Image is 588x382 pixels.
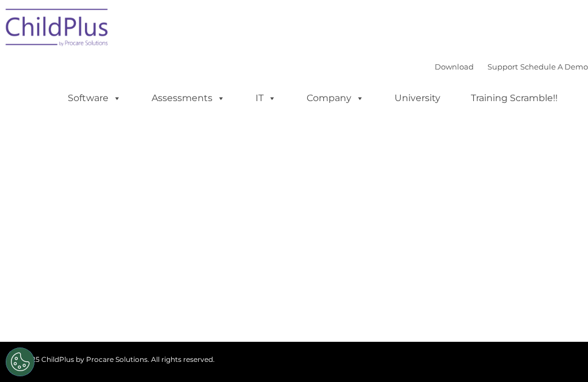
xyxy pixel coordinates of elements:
a: Schedule A Demo [520,62,588,71]
span: © 2025 ChildPlus by Procare Solutions. All rights reserved. [16,355,215,364]
button: Cookies Settings [6,348,34,376]
a: Assessments [140,87,237,110]
a: IT [244,87,288,110]
a: Company [295,87,376,110]
a: Software [56,87,133,110]
a: University [383,87,452,110]
a: Support [488,62,518,71]
font: | [435,62,588,71]
a: Training Scramble!! [459,87,569,110]
a: Download [435,62,474,71]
